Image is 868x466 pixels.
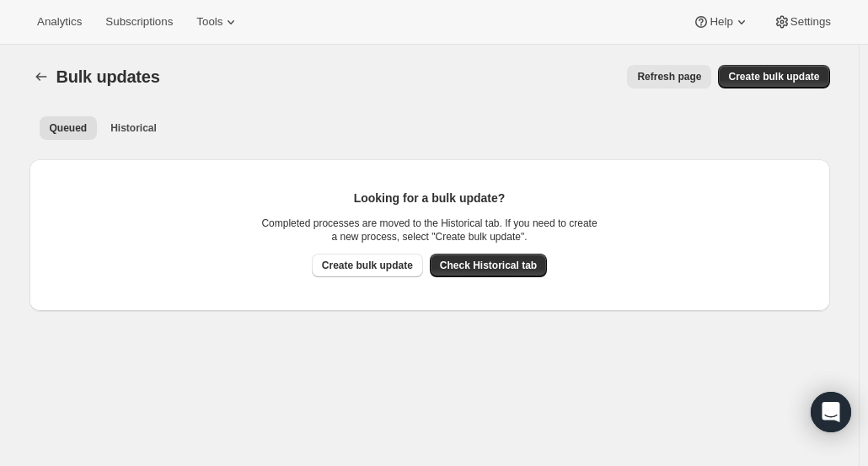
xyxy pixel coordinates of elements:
span: Tools [196,15,222,29]
button: Create bulk update [718,65,829,88]
span: Historical [110,121,157,135]
span: Bulk updates [56,67,160,86]
div: Open Intercom Messenger [811,392,851,432]
span: Refresh page [637,70,701,83]
button: Refresh page [627,65,711,88]
span: Check Historical tab [440,259,537,272]
button: Subscriptions [95,10,183,34]
span: Settings [790,15,831,29]
button: Settings [764,10,841,34]
button: Help [683,10,759,34]
button: Analytics [27,10,92,34]
button: Bulk updates [29,65,53,88]
button: Tools [186,10,249,34]
p: Looking for a bulk update? [261,190,598,206]
span: Queued [50,121,88,135]
p: Completed processes are moved to the Historical tab. If you need to create a new process, select ... [261,217,598,244]
span: Help [710,15,732,29]
span: Analytics [37,15,82,29]
button: Check Historical tab [430,254,547,277]
span: Create bulk update [728,70,819,83]
button: Create bulk update [312,254,423,277]
span: Create bulk update [322,259,413,272]
span: Subscriptions [105,15,173,29]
